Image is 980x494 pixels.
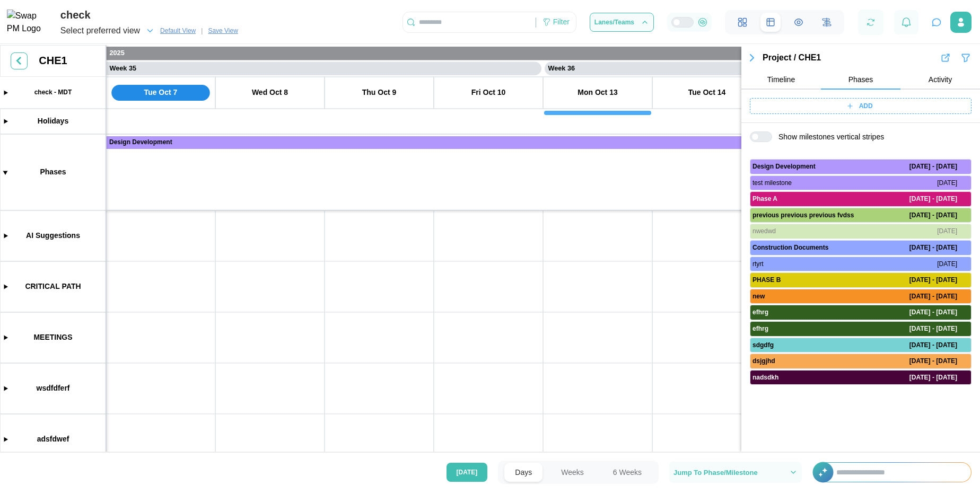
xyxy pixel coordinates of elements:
span: Show milestones vertical stripes [772,131,884,142]
div: [DATE] - [DATE] [909,340,957,350]
div: [DATE] [937,178,957,188]
div: new [752,292,907,302]
span: Timeline [767,76,795,83]
div: [DATE] [937,226,957,236]
div: [DATE] - [DATE] [909,356,957,366]
div: [DATE] - [DATE] [909,210,957,220]
button: Days [504,463,542,482]
button: Export Results [940,52,951,64]
div: | [201,26,203,36]
div: rtyrt [752,259,935,269]
div: nwedwd [752,226,935,236]
div: [DATE] - [DATE] [909,324,957,334]
div: [DATE] - [DATE] [909,373,957,383]
div: [DATE] - [DATE] [909,307,957,317]
span: [DATE] [457,463,478,481]
span: Save View [208,25,238,36]
div: Project / CHE1 [763,51,940,65]
div: dsjgjhd [752,356,907,366]
span: Jump To Phase/Milestone [673,469,758,476]
div: [DATE] - [DATE] [909,275,957,285]
button: 6 Weeks [602,463,652,482]
div: [DATE] [937,259,957,269]
div: Design Development [752,162,907,172]
div: Phase A [752,194,907,204]
button: Refresh Grid [863,15,878,30]
span: ADD [859,99,873,113]
button: Weeks [550,463,594,482]
div: efhrg [752,307,907,317]
span: Lanes/Teams [594,19,634,25]
div: nadsdkh [752,373,907,383]
div: sdgdfg [752,340,907,350]
div: previous previous previous fvdss [752,210,907,220]
button: Filter [960,52,972,64]
button: Open project assistant [929,15,944,30]
div: [DATE] - [DATE] [909,162,957,172]
div: efhrg [752,324,907,334]
div: test milestone [752,178,935,188]
div: + [812,462,972,482]
span: Default View [160,25,196,36]
div: [DATE] - [DATE] [909,243,957,253]
div: [DATE] - [DATE] [909,194,957,204]
span: Select preferred view [60,23,140,38]
div: PHASE B [752,275,907,285]
div: [DATE] - [DATE] [909,292,957,302]
span: Activity [929,76,952,83]
div: check [60,7,242,23]
div: Filter [553,16,570,28]
img: Swap PM Logo [7,10,50,36]
span: Phases [848,76,873,83]
div: Construction Documents [752,243,907,253]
